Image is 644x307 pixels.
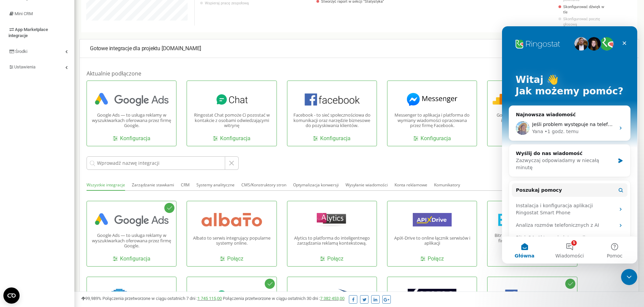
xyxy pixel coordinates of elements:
button: Pomoc [90,210,135,237]
div: Bitrix24. Aktywacja integracji [10,205,125,218]
p: ApiX-Drive to online łącznik serwisów i aplikacji [392,236,472,246]
a: Konfiguracja [213,135,251,143]
a: Skonfigurować pocztę głosową [563,17,609,27]
div: • 1 godz. temu [43,102,77,109]
button: CRM [181,180,190,190]
span: Pomoc [105,227,120,232]
a: Konfiguracja [113,255,150,263]
div: Yana [30,102,41,109]
input: Wprowadź nazwę integracji [87,156,225,170]
div: Zazwyczaj odpowiadamy w niecałą minutę [14,131,113,145]
p: Alytics to platforma do inteligentnego zarządzania reklamą kontekstową. [292,236,372,246]
p: Google Ads — to usługa reklamy w wyszukiwarkach oferowana przez firmę Google. [92,113,171,128]
div: Instalacja i konfiguracja aplikacji Ringostat Smart Phone [14,176,113,190]
span: Główna [13,227,32,232]
a: Konfiguracja [113,135,150,143]
span: Połączenia przetworzone w ciągu ostatnich 7 dni : [102,296,222,301]
p: Ringostat Chat pomoże Ci pozostać w kontakcie z osobami odwiedzającymi witrynę [192,113,271,128]
a: Konfiguracja [313,135,351,143]
a: Konfiguracja [413,135,451,143]
p: Facebook - to sieć społecznościowa do komunikacji oraz narzędzie biznesowe do pozyskiwania klientów. [292,113,372,128]
p: Google Ads — to usługa reklamy w wyszukiwarkach oferowana przez firmę Google. [92,233,171,249]
p: Google Analytics - to system analizy internetowej służący do analizy konwersji online. [493,113,572,128]
button: CMS/Konstruktory stron [241,180,286,190]
span: Poszukaj pomocy [14,160,60,167]
div: Analiza rozmów telefonicznych z AI [14,195,113,203]
a: Połącz [421,255,444,263]
iframe: Intercom live chat [502,26,637,264]
span: Środki [15,49,27,54]
button: Zarządzanie stawkami [132,180,174,190]
div: Zamknij [116,11,128,23]
p: Wspieraj pracę zespołową [205,1,262,6]
a: Skonfigurować dźwięk w tle [563,4,609,15]
button: Konta reklamowe [395,180,427,190]
span: Ustawienia [14,64,35,69]
p: Bitrix24 to popularny system CRM dla firm z narzędziami do zarządzania projektami i umowami. [493,233,572,249]
button: Wszystkie integracje [87,180,125,191]
div: Analiza rozmów telefonicznych z AI [10,193,125,205]
div: Instalacja i konfiguracja aplikacji Ringostat Smart Phone [10,173,125,193]
h1: Aktualnie podłączone [87,70,632,77]
p: Albato to serwis integrujący popularne systemy online. [192,236,271,246]
p: Messenger to aplikacja i platforma do wymiany wiadomości opracowana przez firmę Facebook. [392,113,472,128]
div: Wyślij do nas wiadomość [14,124,113,131]
a: Połącz [320,255,343,263]
button: Systemy analityczne [196,180,235,190]
span: Mini CRM [15,11,33,16]
div: Bitrix24. Aktywacja integracji [14,208,113,215]
button: Wysyłanie wiadomości [345,180,388,190]
span: 99,989% [81,296,101,301]
p: [DOMAIN_NAME] [90,45,628,53]
span: Gotowe integracje dla projektu [90,45,160,52]
iframe: Intercom live chat [621,269,637,285]
button: Wiadomości [45,210,90,237]
a: Połącz [220,255,243,263]
button: Poszukaj pomocy [10,157,125,171]
button: Open CMP widget [3,287,20,304]
button: Komunikatory [434,180,460,190]
span: Połączenia przetworzone w ciągu ostatnich 30 dni : [223,296,344,301]
button: Optymalizacja konwersji [293,180,339,190]
a: 1 745 115,00 [197,296,222,301]
a: 7 382 453,00 [320,296,344,301]
span: Wiadomości [53,227,82,232]
span: App Marketplace integracje [8,27,48,38]
div: Wyślij do nas wiadomośćZazwyczaj odpowiadamy w niecałą minutę [7,118,128,151]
